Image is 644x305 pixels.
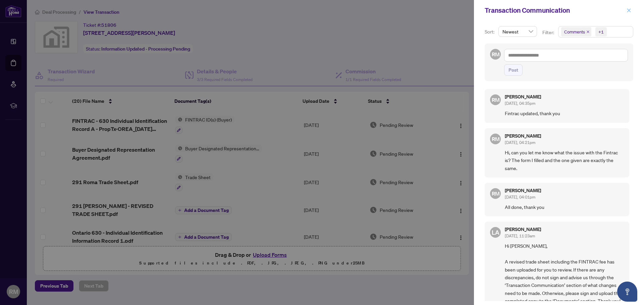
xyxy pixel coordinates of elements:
span: Comments [564,28,585,35]
span: RM [491,96,499,104]
span: RM [491,50,499,59]
p: Filter: [542,29,555,36]
span: LA [492,228,499,237]
h5: [PERSON_NAME] [505,94,541,99]
h5: [PERSON_NAME] [505,227,541,232]
span: Comments [561,27,591,36]
h5: [PERSON_NAME] [505,134,541,138]
span: [DATE], 04:21pm [505,140,535,145]
span: Hi, can you let me know what the issue with the Fintrac is? The form I filled and the one given a... [505,149,624,172]
span: Newest [502,26,533,36]
span: RM [491,135,499,143]
p: Sort: [485,28,496,35]
span: [DATE], 04:01pm [505,195,535,200]
span: [DATE], 11:23am [505,233,535,238]
span: RM [491,189,499,198]
h5: [PERSON_NAME] [505,188,541,193]
button: Post [504,64,523,76]
span: [DATE], 04:35pm [505,101,535,106]
span: close [586,30,590,33]
button: Open asap [617,282,637,302]
span: All done, thank you [505,203,624,211]
span: Hi [PERSON_NAME], A revised trade sheet including the FINTRAC fee has been uploaded for you to re... [505,242,624,305]
div: Transaction Communication [485,5,625,15]
div: +1 [598,28,604,35]
span: Fintrac updated, thank you [505,109,624,117]
span: close [627,8,631,13]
